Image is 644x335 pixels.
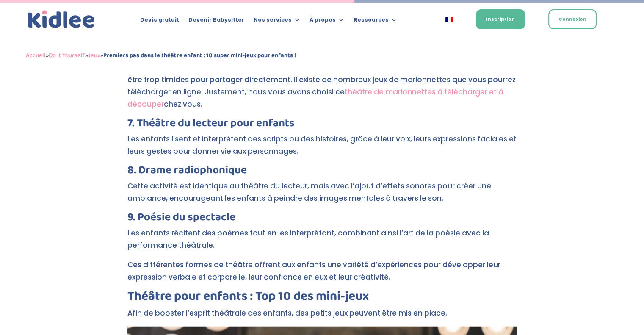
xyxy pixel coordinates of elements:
h3: 7. Théâtre du lecteur pour enfants [127,118,517,133]
a: Devis gratuit [140,17,179,26]
p: Cette activité est identique au théâtre du lecteur, mais avec l’ajout d’effets sonores pour créer... [127,180,517,212]
a: Connexion [548,9,597,29]
strong: Premiers pas dans le théâtre enfant : 10 super mini-jeux pour enfants ! [103,50,296,61]
a: Kidlee Logo [26,8,97,30]
p: L’utilisation de marionnettes permet aux enfants d’exprimer des idées ou des sentiments qu’ils po... [127,62,517,118]
a: Inscription [476,9,525,29]
p: Afin de booster l’esprit théâtrale des enfants, des petits jeux peuvent être mis en place. [127,307,517,327]
h3: 9. Poésie du spectacle [127,212,517,227]
p: Les enfants lisent et interprètent des scripts ou des histoires, grâce à leur voix, leurs express... [127,133,517,165]
p: Ces différentes formes de théâtre offrent aux enfants une variété d’expériences pour développer l... [127,259,517,291]
a: Devenir Babysitter [188,17,244,26]
h2: Théâtre pour enfants : Top 10 des mini-jeux [127,290,517,307]
a: Do It Yourself [49,50,85,61]
span: » » » [26,50,296,61]
img: Français [445,17,453,22]
a: Accueil [26,50,46,61]
h3: 8. Drame radiophonique [127,165,517,180]
p: Les enfants récitent des poèmes tout en les interprétant, combinant ainsi l’art de la poésie avec... [127,227,517,259]
a: Nos services [253,17,300,26]
a: Jeux [88,50,100,61]
img: logo_kidlee_bleu [26,8,97,30]
a: À propos [309,17,344,26]
a: Ressources [353,17,397,26]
